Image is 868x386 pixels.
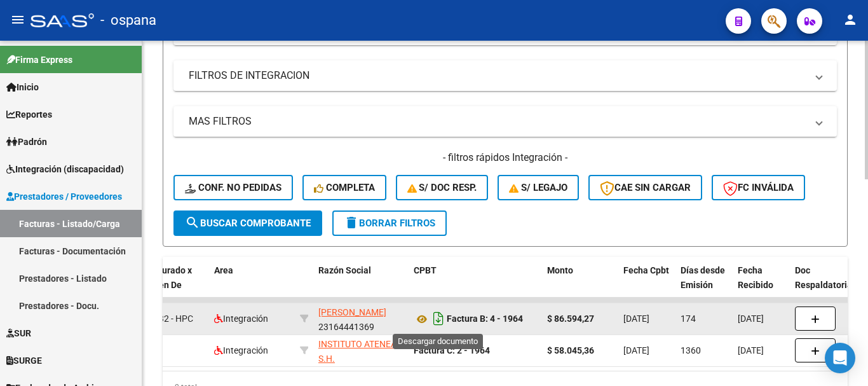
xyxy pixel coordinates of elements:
[547,345,594,355] strong: $ 58.045,36
[344,215,359,230] mat-icon: delete
[733,257,790,313] datatable-header-cell: Fecha Recibido
[318,337,403,364] div: 30710214979
[825,343,855,373] div: Open Intercom Messenger
[144,265,192,290] span: Facturado x Orden De
[173,151,837,165] h4: - filtros rápidos Integración -
[618,257,675,313] datatable-header-cell: Fecha Cpbt
[409,257,542,313] datatable-header-cell: CPBT
[738,345,764,355] span: [DATE]
[214,314,268,324] span: Integración
[843,12,858,27] mat-icon: person
[588,175,702,200] button: CAE SIN CARGAR
[314,182,375,193] span: Completa
[396,175,489,200] button: S/ Doc Resp.
[547,265,573,275] span: Monto
[318,307,386,317] span: [PERSON_NAME]
[509,182,567,193] span: S/ legajo
[790,257,866,313] datatable-header-cell: Doc Respaldatoria
[139,257,209,313] datatable-header-cell: Facturado x Orden De
[795,265,852,290] span: Doc Respaldatoria
[100,6,156,34] span: - ospana
[6,326,31,340] span: SUR
[6,53,72,67] span: Firma Express
[498,175,579,200] button: S/ legajo
[414,345,490,355] strong: Factura C: 2 - 1964
[430,308,447,329] i: Descargar documento
[675,257,733,313] datatable-header-cell: Días desde Emisión
[209,257,295,313] datatable-header-cell: Area
[623,314,649,324] span: [DATE]
[6,354,42,368] span: SURGE
[542,257,618,313] datatable-header-cell: Monto
[214,265,233,275] span: Area
[173,106,837,137] mat-expansion-panel-header: MAS FILTROS
[6,190,122,203] span: Prestadores / Proveedores
[600,182,691,193] span: CAE SIN CARGAR
[547,314,594,324] strong: $ 86.594,27
[185,215,200,230] mat-icon: search
[185,217,311,229] span: Buscar Comprobante
[313,257,409,313] datatable-header-cell: Razón Social
[189,114,806,128] mat-panel-title: MAS FILTROS
[173,175,293,200] button: Conf. no pedidas
[738,314,764,324] span: [DATE]
[344,217,435,229] span: Borrar Filtros
[681,265,725,290] span: Días desde Emisión
[712,175,805,200] button: FC Inválida
[623,345,649,355] span: [DATE]
[6,162,124,176] span: Integración (discapacidad)
[10,12,25,27] mat-icon: menu
[6,107,52,121] span: Reportes
[407,182,477,193] span: S/ Doc Resp.
[318,305,403,332] div: 23164441369
[302,175,386,200] button: Completa
[318,265,371,275] span: Razón Social
[623,265,669,275] span: Fecha Cpbt
[173,210,322,236] button: Buscar Comprobante
[738,265,773,290] span: Fecha Recibido
[6,135,47,149] span: Padrón
[681,314,696,324] span: 174
[153,314,193,324] span: K32 - HPC
[173,60,837,91] mat-expansion-panel-header: FILTROS DE INTEGRACION
[447,314,523,324] strong: Factura B: 4 - 1964
[214,345,268,355] span: Integración
[189,69,806,83] mat-panel-title: FILTROS DE INTEGRACION
[414,265,437,275] span: CPBT
[723,182,794,193] span: FC Inválida
[332,210,447,236] button: Borrar Filtros
[681,345,701,355] span: 1360
[6,80,39,94] span: Inicio
[185,182,281,193] span: Conf. no pedidas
